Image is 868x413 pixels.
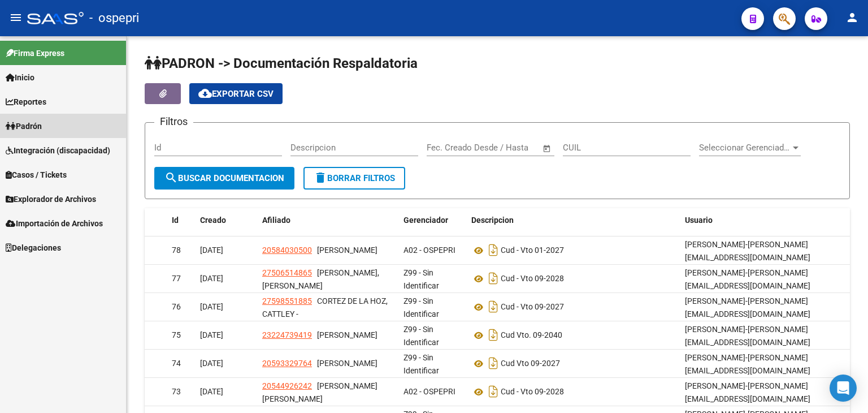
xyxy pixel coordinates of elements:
[154,167,294,190] button: Buscar Documentacion
[685,240,745,249] span: [PERSON_NAME]
[200,246,223,255] span: [DATE]
[6,96,46,108] span: Reportes
[685,325,810,347] span: [PERSON_NAME][EMAIL_ADDRESS][DOMAIN_NAME]
[317,246,377,255] span: [PERSON_NAME]
[685,296,810,319] span: [PERSON_NAME][EMAIL_ADDRESS][DOMAIN_NAME]
[200,330,223,339] span: [DATE]
[486,354,501,372] i: Descargar documento
[685,323,845,347] div: -
[403,353,439,375] span: Z99 - Sin Identificar
[262,381,377,403] span: [PERSON_NAME] [PERSON_NAME]
[172,246,181,255] span: 78
[685,325,745,334] span: [PERSON_NAME]
[6,120,42,132] span: Padrón
[172,387,181,396] span: 73
[486,382,501,401] i: Descargar documento
[403,387,455,396] span: A02 - OSPEPRI
[685,296,745,306] span: [PERSON_NAME]
[427,143,472,153] input: Fecha inicio
[6,193,96,205] span: Explorador de Archivos
[89,6,139,31] span: - ospepri
[262,246,312,255] span: 20584030500
[6,144,110,157] span: Integración (discapacidad)
[845,11,859,24] mat-icon: person
[200,302,223,311] span: [DATE]
[6,217,103,230] span: Importación de Archivos
[471,216,514,225] span: Descripcion
[403,296,439,319] span: Z99 - Sin Identificar
[262,268,379,290] span: [PERSON_NAME], [PERSON_NAME]
[6,71,34,84] span: Inicio
[317,359,377,368] span: [PERSON_NAME]
[486,241,501,259] i: Descargar documento
[6,47,64,59] span: Firma Express
[685,380,845,403] div: -
[262,381,312,390] span: 20544926242
[200,359,223,368] span: [DATE]
[6,169,67,181] span: Casos / Tickets
[172,330,181,339] span: 75
[403,268,439,290] span: Z99 - Sin Identificar
[198,87,212,100] mat-icon: cloud_download
[262,330,312,339] span: 23224739419
[314,173,395,183] span: Borrar Filtros
[317,330,377,339] span: [PERSON_NAME]
[9,11,23,24] mat-icon: menu
[262,296,312,306] span: 27598551885
[200,216,226,225] span: Creado
[403,246,455,255] span: A02 - OSPEPRI
[486,326,501,344] i: Descargar documento
[198,89,274,99] span: Exportar CSV
[196,208,258,233] datatable-header-cell: Creado
[486,298,501,316] i: Descargar documento
[699,143,791,153] span: Seleccionar Gerenciador
[685,268,810,290] span: [PERSON_NAME][EMAIL_ADDRESS][DOMAIN_NAME]
[6,242,61,254] span: Delegaciones
[200,387,223,396] span: [DATE]
[200,274,223,283] span: [DATE]
[314,171,327,184] mat-icon: delete
[685,266,845,290] div: -
[403,325,439,347] span: Z99 - Sin Identificar
[164,173,284,183] span: Buscar Documentacion
[501,359,560,368] span: Cud Vto 09-2027
[486,269,501,287] i: Descargar documento
[501,274,564,283] span: Cud - Vto 09-2028
[262,268,312,277] span: 27506514865
[685,238,845,262] div: -
[303,167,405,190] button: Borrar Filtros
[262,359,312,368] span: 20593329764
[399,208,467,233] datatable-header-cell: Gerenciador
[403,216,448,225] span: Gerenciador
[685,240,810,262] span: [PERSON_NAME][EMAIL_ADDRESS][DOMAIN_NAME]
[172,274,181,283] span: 77
[501,331,562,340] span: Cud Vto. 09-2040
[685,216,713,225] span: Usuario
[258,208,399,233] datatable-header-cell: Afiliado
[680,208,850,233] datatable-header-cell: Usuario
[501,246,564,255] span: Cud - Vto 01-2027
[172,216,179,225] span: Id
[501,388,564,397] span: Cud - Vto 09-2028
[685,295,845,319] div: -
[262,296,388,319] span: CORTEZ DE LA HOZ, CATTLEY -
[154,114,193,130] h3: Filtros
[467,208,680,233] datatable-header-cell: Descripcion
[164,171,178,184] mat-icon: search
[483,143,537,153] input: Fecha fin
[830,375,857,402] div: Open Intercom Messenger
[685,353,810,375] span: [PERSON_NAME][EMAIL_ADDRESS][DOMAIN_NAME]
[685,353,745,362] span: [PERSON_NAME]
[685,381,745,390] span: [PERSON_NAME]
[172,302,181,311] span: 76
[541,142,554,155] button: Open calendar
[262,216,290,225] span: Afiliado
[685,351,845,375] div: -
[145,55,418,71] span: PADRON -> Documentación Respaldatoria
[167,208,196,233] datatable-header-cell: Id
[501,303,564,312] span: Cud - Vto 09-2027
[685,268,745,277] span: [PERSON_NAME]
[189,83,283,104] button: Exportar CSV
[172,359,181,368] span: 74
[685,381,810,403] span: [PERSON_NAME][EMAIL_ADDRESS][DOMAIN_NAME]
